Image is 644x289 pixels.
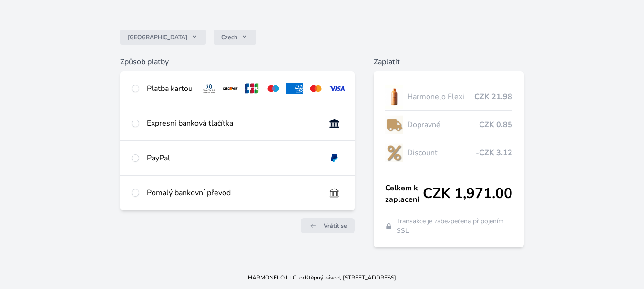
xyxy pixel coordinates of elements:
span: [GEOGRAPHIC_DATA] [128,33,187,41]
img: discount-lo.png [385,141,403,165]
img: mc.svg [307,83,325,94]
img: amex.svg [286,83,304,94]
span: Harmonelo Flexi [407,91,474,102]
img: visa.svg [328,83,346,94]
span: Vrátit se [324,222,347,229]
a: Vrátit se [301,218,355,233]
img: paypal.svg [326,152,343,164]
img: onlineBanking_CZ.svg [326,118,343,129]
span: Transakce je zabezpečena připojením SSL [397,217,513,236]
span: Dopravné [407,119,479,130]
h6: Zaplatit [374,56,524,68]
button: Czech [214,30,256,45]
span: CZK 0.85 [479,119,512,130]
img: bankTransfer_IBAN.svg [326,187,343,199]
img: CLEAN_FLEXI_se_stinem_x-hi_(1)-lo.jpg [385,85,403,109]
img: jcb.svg [243,83,261,94]
span: CZK 1,971.00 [423,185,512,202]
div: Expresní banková tlačítka [147,118,318,129]
span: CZK 21.98 [474,91,512,102]
div: PayPal [147,152,318,164]
h6: Způsob platby [120,56,355,68]
span: Czech [221,33,237,41]
img: delivery-lo.png [385,113,403,137]
img: diners.svg [200,83,218,94]
button: [GEOGRAPHIC_DATA] [120,30,206,45]
img: maestro.svg [265,83,282,94]
img: discover.svg [222,83,239,94]
span: Discount [407,147,476,159]
span: Celkem k zaplacení [385,182,423,205]
div: Platba kartou [147,83,193,94]
span: -CZK 3.12 [476,147,512,159]
div: Pomalý bankovní převod [147,187,318,199]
